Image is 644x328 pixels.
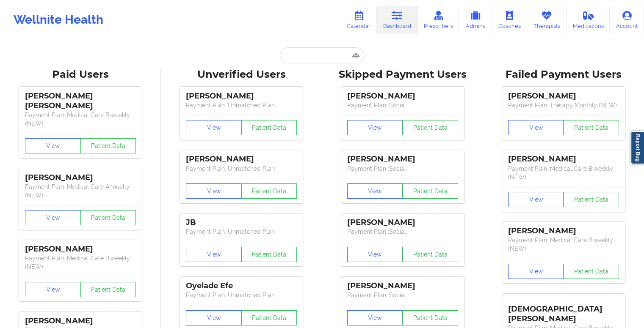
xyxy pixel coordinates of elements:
div: [PERSON_NAME] [25,173,136,183]
div: Oyelade Efe [186,281,297,291]
button: View [508,264,564,279]
p: Payment Plan : Medical Care Biweekly (NEW) [25,254,136,271]
p: Payment Plan : Social [347,164,458,173]
button: View [347,310,403,325]
button: Patient Data [241,120,297,135]
button: View [25,210,81,225]
p: Payment Plan : Medical Care Biweekly (NEW) [508,164,619,181]
a: Report Bug [630,131,644,164]
a: Prescribers [417,6,459,34]
div: Paid Users [6,68,155,81]
a: Calendar [340,6,377,34]
p: Payment Plan : Medical Care Annually (NEW) [25,183,136,200]
p: Payment Plan : Social [347,291,458,299]
button: Patient Data [241,247,297,262]
div: [PERSON_NAME] [25,316,136,326]
button: View [508,120,564,135]
button: View [25,138,81,153]
button: View [347,120,403,135]
div: [PERSON_NAME] [347,281,458,291]
div: [PERSON_NAME] [347,91,458,101]
button: View [186,120,242,135]
div: [PERSON_NAME] [186,154,297,164]
div: [PERSON_NAME] [508,226,619,236]
button: Patient Data [402,120,458,135]
div: [PERSON_NAME] [347,154,458,164]
button: Patient Data [563,120,619,135]
button: View [186,247,242,262]
p: Payment Plan : Unmatched Plan [186,291,297,299]
div: [PERSON_NAME] [186,91,297,101]
button: View [347,247,403,262]
button: Patient Data [402,247,458,262]
div: [PERSON_NAME] [PERSON_NAME] [25,91,136,111]
button: View [25,282,81,297]
button: Patient Data [241,183,297,199]
button: Patient Data [80,282,136,297]
button: Patient Data [80,138,136,153]
div: Failed Payment Users [489,68,638,81]
div: Unverified Users [167,68,316,81]
p: Payment Plan : Unmatched Plan [186,164,297,173]
button: Patient Data [80,210,136,225]
p: Payment Plan : Medical Care Biweekly (NEW) [508,236,619,253]
a: Account [610,6,644,34]
p: Payment Plan : Unmatched Plan [186,227,297,236]
p: Payment Plan : Therapy Monthly (NEW) [508,101,619,109]
p: Payment Plan : Social [347,227,458,236]
div: [PERSON_NAME] [25,244,136,254]
a: Therapists [527,6,567,34]
button: Patient Data [563,192,619,207]
a: Dashboard [377,6,417,34]
div: [PERSON_NAME] [508,91,619,101]
button: Patient Data [402,183,458,199]
div: [PERSON_NAME] [508,154,619,164]
p: Payment Plan : Social [347,101,458,109]
a: Coaches [492,6,527,34]
div: JB [186,218,297,227]
a: Medications [567,6,610,34]
button: View [347,183,403,199]
button: Patient Data [241,310,297,325]
div: Skipped Payment Users [328,68,477,81]
div: [PERSON_NAME] [347,218,458,227]
a: Admins [459,6,492,34]
div: [DEMOGRAPHIC_DATA][PERSON_NAME] [508,298,619,324]
button: View [186,183,242,199]
button: Patient Data [402,310,458,325]
p: Payment Plan : Medical Care Biweekly (NEW) [25,111,136,128]
button: View [186,310,242,325]
button: View [508,192,564,207]
button: Patient Data [563,264,619,279]
p: Payment Plan : Unmatched Plan [186,101,297,109]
